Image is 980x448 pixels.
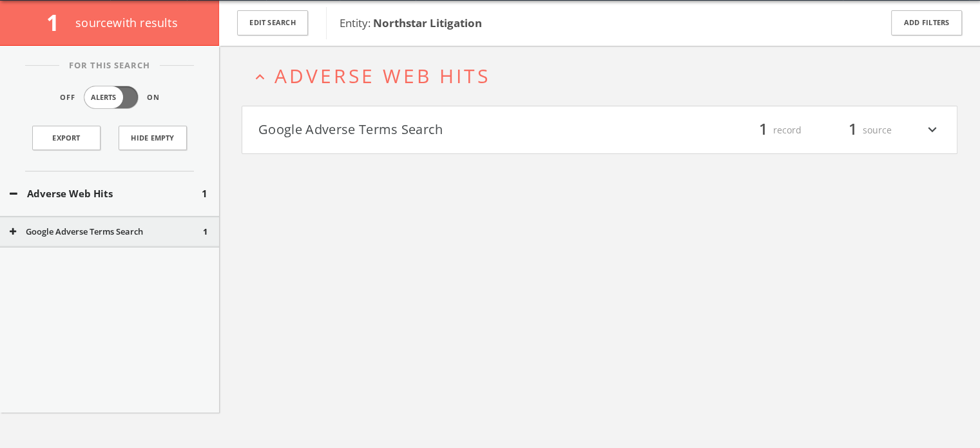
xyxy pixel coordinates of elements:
[340,15,482,30] span: Entity:
[251,68,269,86] i: expand_less
[753,119,773,141] span: 1
[10,226,203,239] button: Google Adverse Terms Search
[373,15,482,30] b: Northstar Litigation
[251,65,957,86] button: expand_lessAdverse Web Hits
[32,126,101,150] a: Export
[258,119,600,141] button: Google Adverse Terms Search
[147,92,160,103] span: On
[203,226,207,239] span: 1
[75,15,178,30] span: source with results
[843,119,863,141] span: 1
[274,63,490,89] span: Adverse Web Hits
[202,186,207,201] span: 1
[60,92,75,103] span: Off
[119,126,187,150] button: Hide Empty
[46,7,70,37] span: 1
[724,119,802,141] div: record
[59,59,160,72] span: For This Search
[237,10,308,35] button: Edit Search
[891,10,962,35] button: Add Filters
[924,119,941,141] i: expand_more
[10,186,202,201] button: Adverse Web Hits
[814,119,892,141] div: source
